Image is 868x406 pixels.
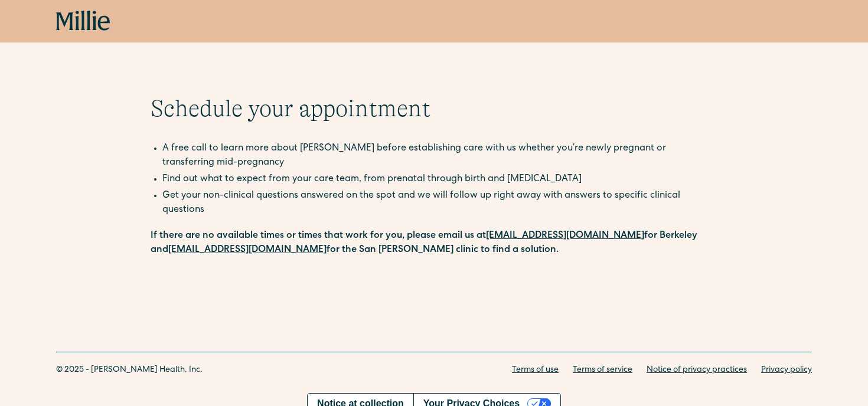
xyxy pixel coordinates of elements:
a: Notice of privacy practices [647,364,747,376]
strong: for the San [PERSON_NAME] clinic to find a solution. [327,245,559,255]
a: Privacy policy [761,364,812,376]
a: [EMAIL_ADDRESS][DOMAIN_NAME] [486,231,644,241]
h1: Schedule your appointment [151,94,717,123]
li: Get your non-clinical questions answered on the spot and we will follow up right away with answer... [162,189,717,217]
a: Terms of service [573,364,632,376]
a: [EMAIL_ADDRESS][DOMAIN_NAME] [168,245,327,255]
div: © 2025 - [PERSON_NAME] Health, Inc. [56,364,203,376]
strong: If there are no available times or times that work for you, please email us at [151,231,486,241]
li: A free call to learn more about [PERSON_NAME] before establishing care with us whether you’re new... [162,142,717,170]
li: Find out what to expect from your care team, from prenatal through birth and [MEDICAL_DATA] [162,172,717,186]
a: home [56,11,110,32]
a: Terms of use [512,364,559,376]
